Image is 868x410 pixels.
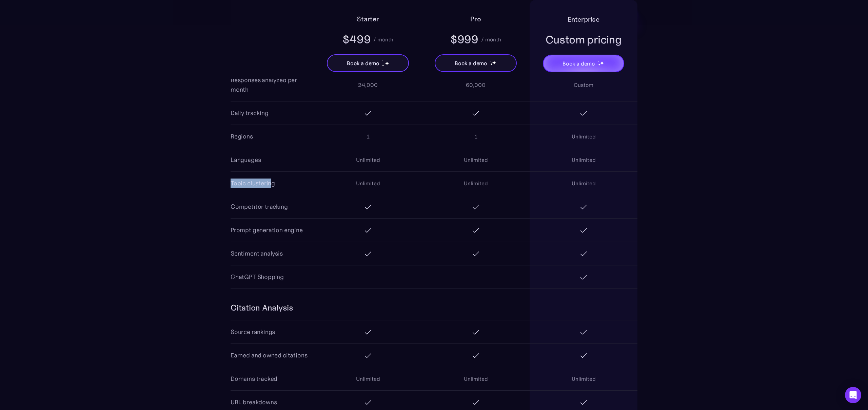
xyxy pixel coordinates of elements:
[357,14,379,24] h2: Starter
[572,179,596,187] div: Unlimited
[231,132,253,141] div: Regions
[231,272,284,282] div: ChatGPT Shopping
[231,374,277,384] div: Domains tracked
[373,35,393,43] div: / month
[598,61,599,62] img: star
[568,14,599,25] h2: Enterprise
[356,375,380,383] div: Unlimited
[490,61,491,62] img: star
[231,202,288,211] div: Competitor tracking
[231,179,275,188] div: Topic clustering
[231,249,283,258] div: Sentiment analysis
[231,75,314,94] div: Responses analyzed per month
[231,302,293,313] h3: Citation Analysis
[455,59,487,67] div: Book a demo
[470,14,481,24] h2: Pro
[231,155,261,165] div: Languages
[572,156,596,164] div: Unlimited
[385,61,389,66] img: star
[231,327,275,337] div: Source rankings
[490,63,493,66] img: star
[600,61,604,65] img: star
[572,132,596,141] div: Unlimited
[435,54,517,72] a: Book a demostarstarstar
[356,156,380,164] div: Unlimited
[382,60,383,61] img: star
[543,55,624,72] a: Book a demostarstarstar
[474,132,477,141] div: 1
[358,81,378,89] div: 24,000
[367,132,370,141] div: 1
[382,64,384,67] img: star
[231,351,307,360] div: Earned and owned citations
[464,179,488,187] div: Unlimited
[546,32,622,47] div: Custom pricing
[464,375,488,383] div: Unlimited
[356,179,380,187] div: Unlimited
[231,225,303,235] div: Prompt generation engine
[342,32,371,47] div: $499
[574,81,593,89] div: Custom
[492,60,496,65] img: star
[231,108,268,118] div: Daily tracking
[563,59,595,68] div: Book a demo
[347,59,379,67] div: Book a demo
[231,397,277,407] div: URL breakdowns
[572,375,596,383] div: Unlimited
[466,81,486,89] div: 60,000
[845,387,861,403] div: Open Intercom Messenger
[327,54,409,72] a: Book a demostarstarstar
[481,35,501,43] div: / month
[598,63,600,66] img: star
[450,32,478,47] div: $999
[464,156,488,164] div: Unlimited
